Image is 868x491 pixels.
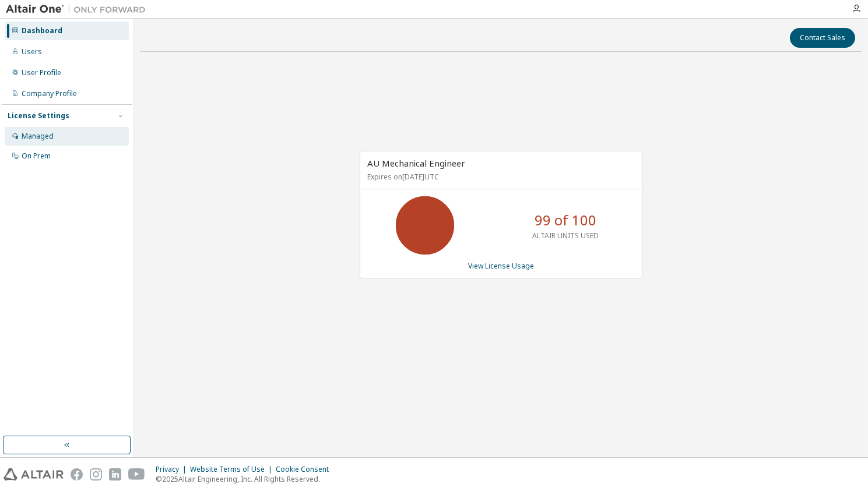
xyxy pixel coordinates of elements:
div: Managed [22,132,54,141]
img: facebook.svg [71,468,83,481]
a: View License Usage [468,261,534,271]
div: On Prem [22,151,51,161]
div: License Settings [8,111,69,121]
div: Cookie Consent [276,465,336,474]
img: youtube.svg [128,468,145,481]
button: Contact Sales [790,28,855,48]
img: Altair One [6,3,152,15]
div: User Profile [22,68,61,77]
div: Company Profile [22,89,77,98]
img: instagram.svg [90,468,102,481]
p: Expires on [DATE] UTC [367,172,632,182]
div: Website Terms of Use [190,465,276,474]
div: Users [22,47,42,56]
div: Privacy [156,465,190,474]
p: ALTAIR UNITS USED [532,231,599,241]
p: 99 of 100 [535,210,596,230]
img: linkedin.svg [109,468,121,481]
p: © 2025 Altair Engineering, Inc. All Rights Reserved. [156,474,336,484]
div: Dashboard [22,26,62,36]
span: AU Mechanical Engineer [367,157,465,169]
img: altair_logo.svg [3,468,64,481]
